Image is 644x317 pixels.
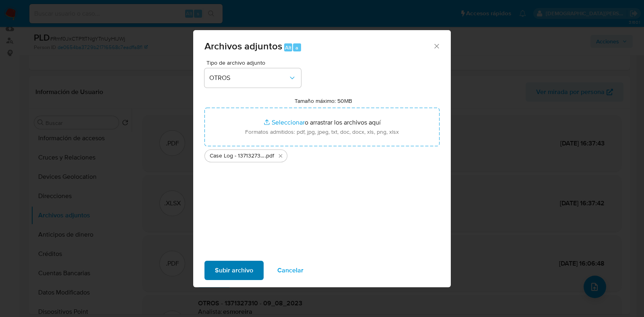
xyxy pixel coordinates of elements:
button: Cancelar [267,261,314,280]
span: Alt [285,44,291,51]
button: Cerrar [433,42,440,49]
ul: Archivos seleccionados [204,146,440,162]
span: Subir archivo [215,262,253,279]
label: Tamaño máximo: 50MB [295,97,352,104]
button: OTROS [204,68,301,88]
span: OTROS [209,74,288,82]
span: Archivos adjuntos [204,39,282,53]
span: .pdf [265,152,274,160]
span: Cancelar [277,262,303,279]
span: Case Log - 1371327310 [210,152,265,160]
span: a [295,44,298,51]
button: Eliminar Case Log - 1371327310.pdf [276,151,285,161]
span: Tipo de archivo adjunto [206,60,303,65]
button: Subir archivo [204,261,264,280]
